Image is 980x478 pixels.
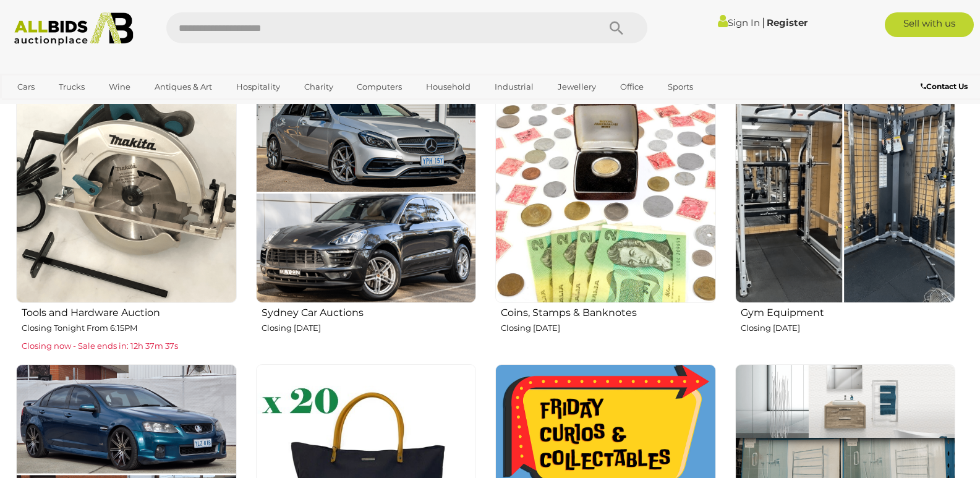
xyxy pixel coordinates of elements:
[885,12,973,37] a: Sell with us
[921,80,971,93] a: Contact Us
[349,77,410,97] a: Computers
[101,77,138,97] a: Wine
[51,77,93,97] a: Trucks
[16,82,237,303] img: Tools and Hardware Auction
[762,15,765,29] span: |
[487,77,542,97] a: Industrial
[660,77,701,97] a: Sports
[9,77,43,97] a: Cars
[741,321,956,335] p: Closing [DATE]
[22,341,178,351] span: Closing now - Sale ends in: 12h 37m 37s
[22,321,237,335] p: Closing Tonight From 6:15PM
[921,82,968,91] b: Contact Us
[735,82,956,303] img: Gym Equipment
[612,77,652,97] a: Office
[550,77,604,97] a: Jewellery
[718,17,760,28] a: Sign In
[15,82,237,354] a: Tools and Hardware Auction Closing Tonight From 6:15PM Closing now - Sale ends in: 12h 37m 37s
[262,321,477,335] p: Closing [DATE]
[296,77,341,97] a: Charity
[147,77,220,97] a: Antiques & Art
[501,304,716,318] h2: Coins, Stamps & Banknotes
[9,98,113,118] a: [GEOGRAPHIC_DATA]
[735,82,956,354] a: Gym Equipment Closing [DATE]
[418,77,479,97] a: Household
[501,321,716,335] p: Closing [DATE]
[495,82,716,354] a: Coins, Stamps & Banknotes Closing [DATE]
[495,82,716,303] img: Coins, Stamps & Banknotes
[255,82,477,354] a: Sydney Car Auctions Closing [DATE]
[228,77,288,97] a: Hospitality
[256,82,477,303] img: Sydney Car Auctions
[586,12,647,43] button: Search
[7,12,140,46] img: Allbids.com.au
[262,304,477,318] h2: Sydney Car Auctions
[22,304,237,318] h2: Tools and Hardware Auction
[767,17,807,28] a: Register
[741,304,956,318] h2: Gym Equipment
